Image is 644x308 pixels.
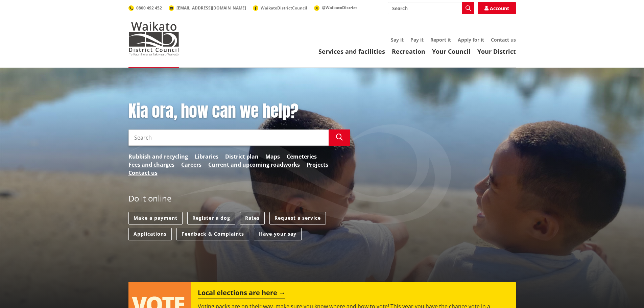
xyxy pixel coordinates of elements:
[477,47,516,55] a: Your District
[187,212,235,224] a: Register a dog
[128,22,179,55] img: Waikato District Council - Te Kaunihera aa Takiwaa o Waikato
[261,5,307,11] span: WaikatoDistrictCouncil
[128,212,183,224] a: Make a payment
[128,129,329,146] input: Search input
[225,152,259,161] a: District plan
[430,37,451,43] a: Report it
[391,37,404,43] a: Say it
[128,5,162,11] a: 0800 492 452
[128,101,350,121] h1: Kia ora, how can we help?
[195,152,218,161] a: Libraries
[128,194,171,206] h2: Do it online
[318,47,385,55] a: Services and facilities
[265,152,280,161] a: Maps
[432,47,471,55] a: Your Council
[128,161,174,169] a: Fees and charges
[388,2,474,14] input: Search input
[136,5,162,11] span: 0800 492 452
[458,37,484,43] a: Apply for it
[240,212,265,224] a: Rates
[307,161,328,169] a: Projects
[253,5,307,11] a: WaikatoDistrictCouncil
[176,228,249,240] a: Feedback & Complaints
[269,212,326,224] a: Request a service
[287,152,317,161] a: Cemeteries
[478,2,516,14] a: Account
[491,37,516,43] a: Contact us
[128,152,188,161] a: Rubbish and recycling
[254,228,302,240] a: Have your say
[208,161,300,169] a: Current and upcoming roadworks
[392,47,425,55] a: Recreation
[128,228,172,240] a: Applications
[198,289,285,299] h2: Local elections are here
[410,37,424,43] a: Pay it
[128,169,158,177] a: Contact us
[176,5,246,11] span: [EMAIL_ADDRESS][DOMAIN_NAME]
[169,5,246,11] a: [EMAIL_ADDRESS][DOMAIN_NAME]
[314,5,357,10] a: @WaikatoDistrict
[181,161,201,169] a: Careers
[322,5,357,10] span: @WaikatoDistrict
